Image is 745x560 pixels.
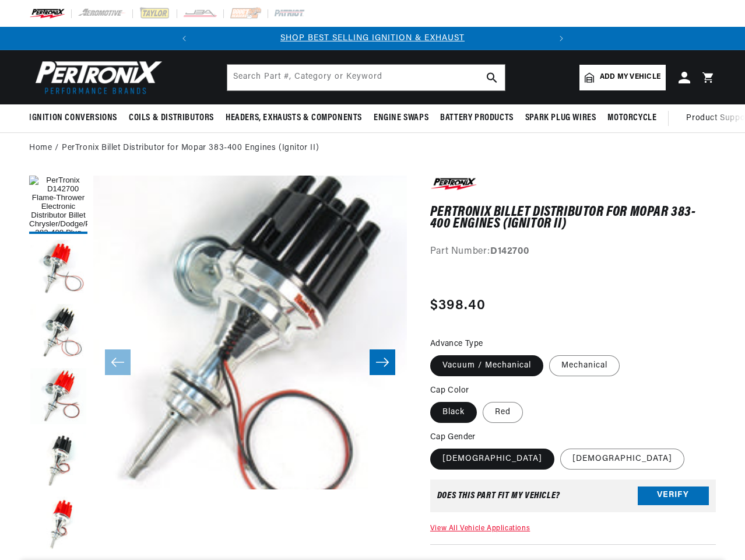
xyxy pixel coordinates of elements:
[29,142,52,155] a: Home
[579,65,666,90] a: Add my vehicle
[638,487,709,505] button: Verify
[430,525,530,532] a: View All Vehicle Applications
[29,496,87,555] button: Load image 6 in gallery view
[430,338,484,350] legend: Advance Type
[129,112,214,124] span: Coils & Distributors
[550,27,573,50] button: Translation missing: en.sections.announcements.next_announcement
[29,432,87,491] button: Load image 5 in gallery view
[525,112,596,124] span: Spark Plug Wires
[29,304,87,362] button: Load image 3 in gallery view
[437,491,560,501] div: Does This part fit My vehicle?
[29,176,87,234] button: Load image 1 in gallery view
[430,244,716,260] div: Part Number:
[368,104,434,132] summary: Engine Swaps
[280,34,465,43] a: SHOP BEST SELLING IGNITION & EXHAUST
[519,104,602,132] summary: Spark Plug Wires
[490,247,529,256] strong: D142700
[430,355,543,376] label: Vacuum / Mechanical
[430,431,477,443] legend: Cap Gender
[607,112,656,124] span: Motorcycle
[29,176,407,549] media-gallery: Gallery Viewer
[560,449,684,470] label: [DEMOGRAPHIC_DATA]
[29,240,87,298] button: Load image 2 in gallery view
[440,112,514,124] span: Battery Products
[196,32,550,45] div: Announcement
[430,384,470,397] legend: Cap Color
[226,112,362,124] span: Headers, Exhausts & Components
[370,349,395,375] button: Slide right
[483,402,523,423] label: Red
[479,65,505,90] button: search button
[62,142,319,155] a: PerTronix Billet Distributor for Mopar 383-400 Engines (Ignitor II)
[602,104,662,132] summary: Motorcycle
[29,112,117,124] span: Ignition Conversions
[430,449,554,470] label: [DEMOGRAPHIC_DATA]
[600,72,660,83] span: Add my vehicle
[430,206,716,230] h1: PerTronix Billet Distributor for Mopar 383-400 Engines (Ignitor II)
[29,57,163,97] img: Pertronix
[105,349,131,375] button: Slide left
[123,104,220,132] summary: Coils & Distributors
[29,142,716,155] nav: breadcrumbs
[430,295,486,316] span: $398.40
[29,104,123,132] summary: Ignition Conversions
[434,104,519,132] summary: Battery Products
[196,32,550,45] div: 1 of 2
[227,65,505,90] input: Search Part #, Category or Keyword
[374,112,428,124] span: Engine Swaps
[430,402,477,423] label: Black
[173,27,196,50] button: Translation missing: en.sections.announcements.previous_announcement
[29,368,87,426] button: Load image 4 in gallery view
[549,355,620,376] label: Mechanical
[220,104,368,132] summary: Headers, Exhausts & Components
